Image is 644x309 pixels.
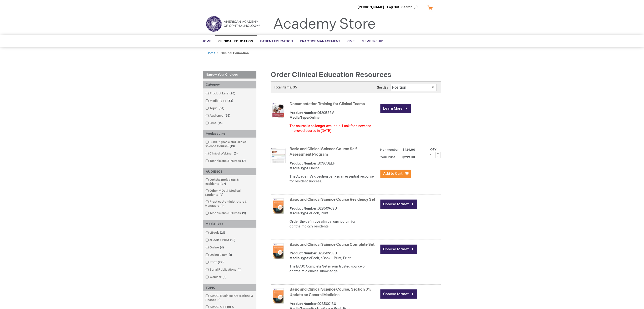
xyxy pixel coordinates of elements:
[241,211,247,215] span: 9
[380,147,400,153] strong: Nonmember:
[348,39,355,43] span: CME
[237,268,243,272] span: 4
[202,39,211,43] span: Home
[219,246,225,249] span: 4
[204,200,255,208] a: Practice Administrators & Managers1
[220,204,225,208] span: 1
[233,152,239,155] span: 3
[219,231,226,235] span: 21
[380,200,417,209] a: Choose format
[387,5,399,9] a: Log Out
[204,121,225,125] a: Cme16
[273,16,376,33] a: Academy Store
[226,99,235,103] span: 34
[380,155,396,159] strong: Your Price:
[290,251,318,255] strong: Product Number:
[290,219,378,229] div: Order the definitive clinical curriculum for ophthalmology residents.
[290,161,378,171] div: BCSCSELF Online
[229,238,237,242] span: 15
[290,102,365,106] a: Documentation Training for Clinical Teams
[290,211,310,215] strong: Media Type:
[203,81,256,88] div: Category
[204,151,240,156] a: Clinical Webinar3
[290,251,378,261] div: 02850953U eBook, eBook + Print, Print
[290,264,378,274] div: The BCSC Complete Set is your trusted source of ophthalmic clinical knowledge.
[397,155,416,159] span: $299.00
[290,111,318,115] strong: Product Number:
[271,198,286,214] img: Basic and Clinical Science Course Residency Set
[290,161,318,165] strong: Product Number:
[380,289,417,299] a: Choose format
[204,140,255,149] a: BCSC® (Basic and Clinical Science Course)18
[290,174,378,184] div: The Academy's question bank is an essential resource for resident success.
[290,302,318,306] strong: Product Number:
[380,170,411,178] button: Add to Cart
[203,130,256,138] div: Product Line
[402,2,420,12] span: Search
[203,284,256,292] div: TOPIC
[229,144,236,148] span: 18
[203,168,256,175] div: AUDIENCE
[290,287,371,297] a: Basic and Clinical Science Course, Section 01: Update on General Medicine
[204,211,248,216] a: Technicians & Nurses9
[220,182,227,186] span: 27
[216,298,222,302] span: 1
[218,106,226,110] span: 34
[204,275,229,279] a: Webinar3
[221,51,249,55] strong: Clinical Education
[271,148,286,163] img: Basic and Clinical Science Course Self-Assessment Program
[204,159,248,163] a: Technicians & Nurses7
[271,71,392,79] span: Order Clinical Education Resources
[204,189,255,197] a: Other MDs & Medical Students2
[207,51,215,55] a: Home
[217,260,225,264] span: 29
[380,245,417,254] a: Choose format
[383,171,403,176] span: Add to Cart
[204,253,234,257] a: Online Exam1
[271,288,286,304] img: Basic and Clinical Science Course, Section 01: Update on General Medicine
[290,242,375,247] a: Basic and Clinical Science Course Complete Set
[430,148,437,151] label: Qty
[203,220,256,228] div: Media Type
[224,114,232,118] span: 35
[260,39,293,43] span: Patient Education
[204,99,235,103] a: Media Type34
[427,152,435,158] input: Qty
[204,245,226,250] a: Online4
[229,92,237,95] span: 28
[290,206,318,211] strong: Product Number:
[204,260,226,265] a: Print29
[204,231,227,235] a: eBook21
[290,124,372,133] font: Ths course is no longer available. Look for a new and improved course in [DATE].
[204,238,237,242] a: eBook + Print15
[204,178,255,186] a: Ophthalmologists & Residents27
[204,106,226,111] a: Topic34
[204,268,244,272] a: Serial Publications4
[290,256,310,260] strong: Media Type:
[222,275,228,279] span: 3
[219,39,253,43] span: Clinical Education
[271,243,286,259] img: Basic and Clinical Science Course Complete Set
[380,104,411,113] a: Learn More
[203,71,256,79] strong: Narrow Your Choices
[290,206,378,216] div: 02850963U eBook, Print
[204,113,232,118] a: Audience35
[204,294,255,302] a: AAOE: Business Operations & Finance1
[241,159,247,163] span: 7
[358,5,384,9] a: [PERSON_NAME]
[228,253,233,257] span: 1
[219,193,225,197] span: 2
[362,39,383,43] span: Membership
[377,86,388,90] label: Sort By
[290,166,310,170] strong: Media Type:
[271,103,286,118] img: Documentation Training for Clinical Teams
[274,85,297,89] span: Total items: 35
[290,116,310,120] strong: Media Type:
[204,91,237,96] a: Product Line28
[290,147,359,157] a: Basic and Clinical Science Course Self-Assessment Program
[300,39,340,43] span: Practice Management
[290,111,378,120] div: 0120538V Online
[290,197,375,202] a: Basic and Clinical Science Course Residency Set
[217,121,224,125] span: 16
